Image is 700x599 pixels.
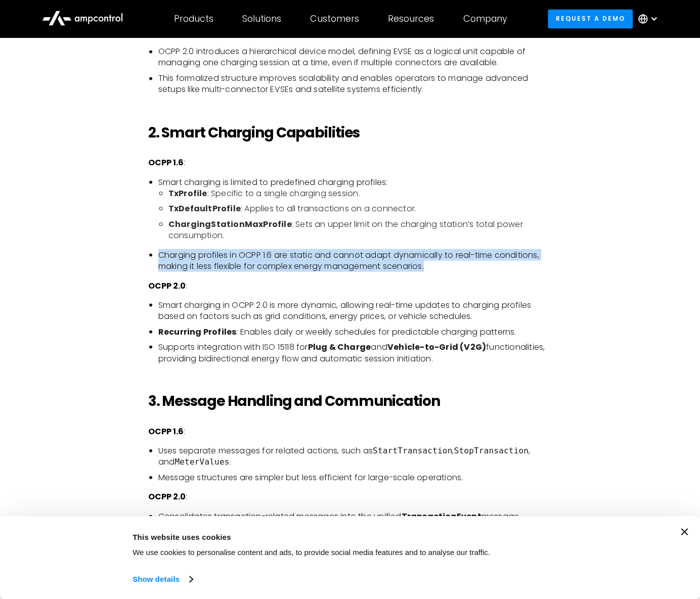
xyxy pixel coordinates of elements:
[168,218,552,241] li: : Sets an upper limit on the charging station’s total power consumption.
[387,341,486,352] strong: Vehicle-to-Grid (V2G)
[158,445,552,468] li: Uses separate messages for related actions, such as , , and .
[517,528,662,558] button: Okay
[158,326,237,337] strong: Recurring Profiles
[158,176,552,241] li: Smart charging is limited to predefined charging profiles:
[174,13,213,24] div: Products
[168,218,292,229] strong: ChargingStationMaxProfile
[242,13,281,24] div: Solutions
[148,490,186,502] strong: OCPP 2.0
[158,249,552,272] li: Charging profiles in OCPP 1.6 are static and cannot adapt dynamically to real-time conditions, ma...
[148,122,360,142] strong: 2. Smart Charging Capabilities
[148,491,552,502] p: :
[148,26,186,38] strong: OCPP 2.0
[148,391,440,410] strong: 3. Message Handling and Communication
[148,280,186,291] strong: OCPP 2.0
[373,445,452,455] code: StartTransaction
[148,156,184,168] strong: OCPP 1.6
[133,572,192,587] a: Show details
[454,445,529,455] code: StopTransaction
[388,13,434,24] div: Resources
[310,13,359,24] div: Customers
[168,188,552,199] li: : Specific to a single charging session.
[681,528,688,535] button: Close banner
[133,531,506,543] div: This website uses cookies
[174,456,229,466] code: MeterValues
[158,326,552,337] li: : Enables daily or weekly schedules for predictable charging patterns.
[158,341,552,364] li: Supports integration with ISO 15118 for and functionalities, providing bidirectional energy flow ...
[148,280,552,291] p: :
[158,472,552,483] li: Message structures are simpler but less efficient for large-scale operations.
[463,13,507,24] div: Company
[158,511,552,533] li: Consolidates transaction-related messages into the unified message, reducing redundancy and simpl...
[133,548,490,557] span: We use cookies to personalise content and ads, to provide social media features and to analyse ou...
[548,9,633,28] a: Request a demo
[168,202,241,214] strong: TxDefaultProfile
[148,425,184,437] strong: OCPP 1.6
[148,157,552,168] p: :
[158,73,552,96] li: This formalized structure improves scalability and enables operators to manage advanced setups li...
[168,203,552,214] li: : Applies to all transactions on a connector.
[158,299,552,322] li: Smart charging in OCPP 2.0 is more dynamic, allowing real-time updates to charging profiles based...
[168,187,207,199] strong: TxProfile
[158,46,552,69] li: OCPP 2.0 introduces a hierarchical device model, defining EVSE as a logical unit capable of manag...
[308,341,371,352] strong: Plug & Charge
[148,426,552,437] p: :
